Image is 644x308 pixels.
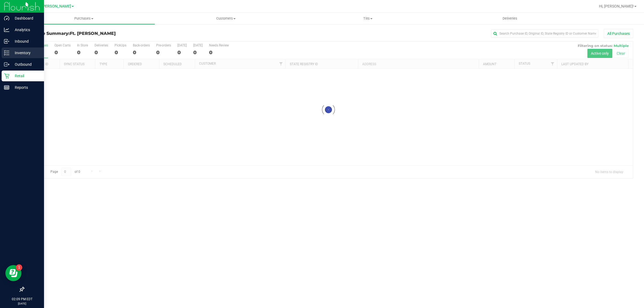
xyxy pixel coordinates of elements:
[439,13,581,24] a: Deliveries
[36,4,71,9] span: Ft. [PERSON_NAME]
[2,297,42,302] p: 02:09 PM EDT
[16,264,22,271] iframe: Resource center unread badge
[4,62,9,67] inline-svg: Outbound
[5,265,21,281] iframe: Resource center
[4,50,9,56] inline-svg: Inventory
[9,27,42,33] p: Analytics
[604,29,633,38] button: All Purchases
[4,85,9,90] inline-svg: Reports
[13,13,155,24] a: Purchases
[24,31,227,36] h3: Purchase Summary:
[9,61,42,68] p: Outbound
[4,73,9,79] inline-svg: Retail
[4,27,9,32] inline-svg: Analytics
[297,16,438,21] span: Tills
[495,16,525,21] span: Deliveries
[4,16,9,21] inline-svg: Dashboard
[9,38,42,45] p: Inbound
[9,73,42,79] p: Retail
[155,13,297,24] a: Customers
[9,15,42,21] p: Dashboard
[13,16,155,21] span: Purchases
[9,50,42,56] p: Inventory
[2,302,42,306] p: [DATE]
[491,30,598,38] input: Search Purchase ID, Original ID, State Registry ID or Customer Name...
[70,31,116,36] span: Ft. [PERSON_NAME]
[599,4,634,8] span: Hi, [PERSON_NAME]!
[297,13,439,24] a: Tills
[4,39,9,44] inline-svg: Inbound
[9,84,42,91] p: Reports
[155,16,297,21] span: Customers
